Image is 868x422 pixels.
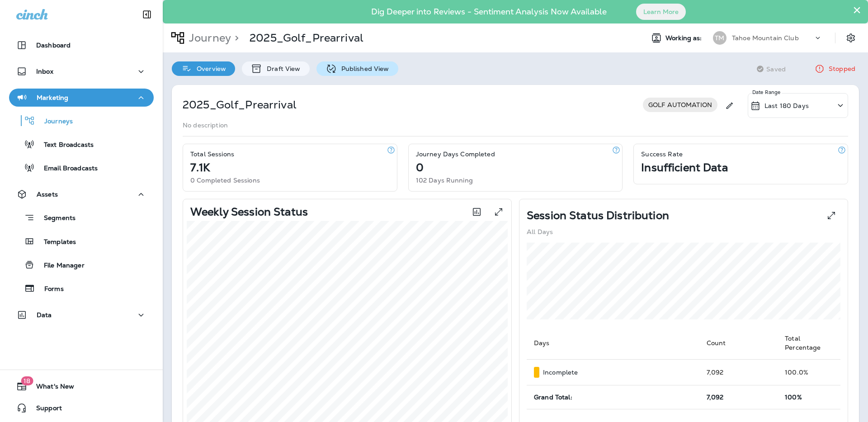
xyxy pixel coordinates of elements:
[35,214,75,223] p: Segments
[9,399,154,417] button: Support
[21,376,33,385] span: 18
[345,10,633,13] p: Dig Deeper into Reviews - Sentiment Analysis Now Available
[527,327,699,360] th: Days
[134,5,160,23] button: Collapse Sidebar
[699,360,778,385] td: 7,092
[636,4,686,20] button: Learn More
[699,327,778,360] th: Count
[707,393,724,401] span: 7,092
[9,232,154,251] button: Templates
[192,65,226,72] p: Overview
[35,262,85,270] p: File Manager
[785,393,802,401] span: 100%
[27,404,62,415] span: Support
[183,122,228,129] p: No description
[416,177,473,184] p: 102 Days Running
[37,311,52,319] p: Data
[190,208,308,216] p: Weekly Session Status
[829,65,855,72] p: Stopped
[721,93,738,118] div: Edit
[9,306,154,324] button: Data
[543,369,578,376] p: Incomplete
[262,65,300,72] p: Draft View
[416,150,495,158] p: Journey Days Completed
[9,62,154,80] button: Inbox
[778,360,840,385] td: 100.0 %
[9,185,154,203] button: Assets
[843,30,859,46] button: Settings
[183,98,297,112] p: 2025_Golf_Prearrival
[190,150,234,158] p: Total Sessions
[9,36,154,54] button: Dashboard
[9,89,154,107] button: Marketing
[732,34,799,42] p: Tahoe Mountain Club
[778,327,840,360] th: Total Percentage
[35,117,73,126] p: Journeys
[37,94,68,101] p: Marketing
[641,164,727,171] p: Insufficient Data
[764,102,809,109] p: Last 180 Days
[27,383,74,394] span: What's New
[231,31,239,45] p: >
[190,164,210,171] p: 7.1K
[416,164,424,171] p: 0
[665,34,704,42] span: Working as:
[467,203,486,221] button: Toggle between session count and session percentage
[9,158,154,177] button: Email Broadcasts
[527,212,669,219] p: Session Status Distribution
[822,206,840,225] button: View Pie expanded to full screen
[250,31,363,45] p: 2025_Golf_Prearrival
[37,191,58,198] p: Assets
[766,66,786,73] span: Saved
[9,279,154,298] button: Forms
[36,68,53,75] p: Inbox
[185,31,231,45] p: Journey
[490,203,508,221] button: View graph expanded to full screen
[35,164,98,173] p: Email Broadcasts
[35,238,76,247] p: Templates
[36,42,71,49] p: Dashboard
[9,111,154,130] button: Journeys
[35,141,94,150] p: Text Broadcasts
[534,393,572,401] span: Grand Total:
[9,377,154,395] button: 18What's New
[337,65,389,72] p: Published View
[713,31,726,45] div: TM
[643,101,717,108] span: GOLF AUTOMATION
[853,3,861,17] button: Close
[9,135,154,154] button: Text Broadcasts
[752,89,782,96] p: Date Range
[35,285,64,294] p: Forms
[527,228,553,235] p: All Days
[9,255,154,274] button: File Manager
[641,150,683,158] p: Success Rate
[9,208,154,227] button: Segments
[190,177,260,184] p: 0 Completed Sessions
